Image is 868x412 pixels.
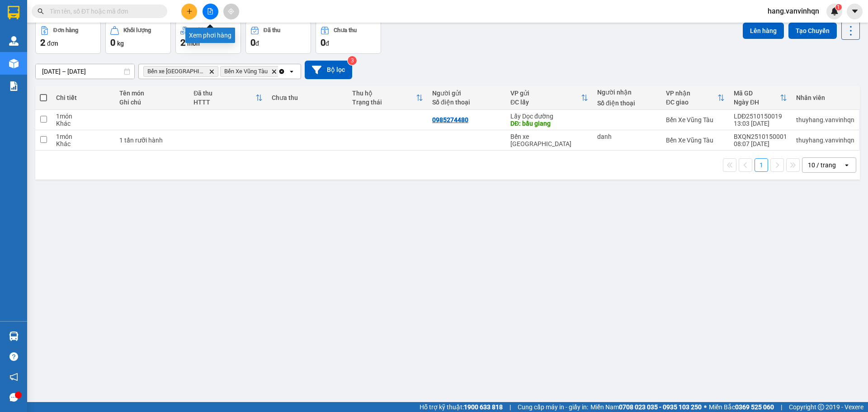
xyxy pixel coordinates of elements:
span: Miền Bắc [709,402,774,412]
div: Khác [56,120,110,127]
div: DĐ: bầu giang [510,120,588,127]
div: Tên món [119,90,185,97]
span: 2 [40,37,45,48]
button: Khối lượng0kg [105,21,171,54]
button: aim [223,4,239,19]
div: thuyhang.vanvinhqn [796,116,854,123]
button: caret-down [847,4,863,19]
div: Trạng thái [352,99,416,106]
th: Toggle SortBy [189,86,267,110]
img: logo-vxr [8,6,19,19]
div: Khối lượng [123,27,151,33]
input: Select a date range. [36,64,134,79]
div: Thu hộ [352,90,416,97]
div: Nhân viên [796,94,854,101]
span: caret-down [851,7,859,15]
img: warehouse-icon [9,331,19,341]
span: đ [255,40,259,47]
span: ⚪️ [704,405,707,409]
div: HTTT [193,99,255,106]
div: VP nhận [666,90,717,97]
div: 1 tấn rưỡi hành [119,137,185,144]
button: Bộ lọc [305,61,352,79]
th: Toggle SortBy [506,86,593,110]
div: Bến Xe Vũng Tàu [666,137,725,144]
button: file-add [203,4,218,19]
span: 0 [250,37,255,48]
sup: 1 [835,4,842,10]
strong: 0369 525 060 [735,403,774,411]
div: danh [597,133,657,140]
div: Người gửi [432,90,501,97]
button: Số lượng2món [175,21,241,54]
span: message [9,393,18,402]
svg: open [843,161,850,169]
span: Bến xe Quảng Ngãi [147,68,205,75]
span: aim [228,8,234,14]
span: | [781,402,782,412]
span: file-add [207,8,213,14]
span: search [38,8,44,14]
div: Ngày ĐH [734,99,780,106]
div: BXQN2510150001 [734,133,787,140]
div: Khác [56,140,110,147]
th: Toggle SortBy [348,86,428,110]
span: đ [325,40,329,47]
img: icon-new-feature [830,7,839,15]
img: warehouse-icon [9,59,19,68]
span: copyright [818,404,824,410]
span: Bến Xe Vũng Tàu , close by backspace [220,66,281,77]
span: question-circle [9,352,18,361]
button: Đã thu0đ [245,21,311,54]
span: Cung cấp máy in - giấy in: [518,402,588,412]
strong: 1900 633 818 [464,403,503,411]
span: Miền Nam [590,402,702,412]
div: Ghi chú [119,99,185,106]
input: Tìm tên, số ĐT hoặc mã đơn [50,6,156,16]
span: đơn [47,40,58,47]
div: 0985274480 [432,116,468,123]
svg: Delete [271,69,277,74]
span: 2 [180,37,185,48]
div: Số điện thoại [432,99,501,106]
div: LDĐ2510150019 [734,113,787,120]
div: Mã GD [734,90,780,97]
span: | [509,402,511,412]
div: Đơn hàng [53,27,78,33]
div: thuyhang.vanvinhqn [796,137,854,144]
span: 0 [321,37,325,48]
div: VP gửi [510,90,581,97]
div: Số điện thoại [597,99,657,107]
div: Chưa thu [334,27,357,33]
span: hang.vanvinhqn [760,5,826,17]
div: Chưa thu [272,94,343,101]
span: Bến Xe Vũng Tàu [224,68,268,75]
span: Hỗ trợ kỹ thuật: [420,402,503,412]
div: 10 / trang [808,161,836,170]
div: Đã thu [193,90,255,97]
div: 1 món [56,133,110,140]
div: 08:07 [DATE] [734,140,787,147]
img: warehouse-icon [9,36,19,46]
span: 0 [110,37,115,48]
svg: Delete [209,69,214,74]
button: plus [181,4,197,19]
div: Xem phơi hàng [185,28,235,43]
button: Chưa thu0đ [316,21,381,54]
svg: Clear all [278,68,285,75]
div: ĐC giao [666,99,717,106]
div: Đã thu [264,27,280,33]
button: 1 [755,158,768,172]
img: solution-icon [9,81,19,91]
div: 1 món [56,113,110,120]
div: 13:03 [DATE] [734,120,787,127]
svg: open [288,68,295,75]
div: Bến Xe Vũng Tàu [666,116,725,123]
div: ĐC lấy [510,99,581,106]
button: Lên hàng [743,23,784,39]
span: món [187,40,200,47]
span: notification [9,373,18,381]
span: 1 [837,4,840,10]
div: Người nhận [597,89,657,96]
th: Toggle SortBy [729,86,792,110]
